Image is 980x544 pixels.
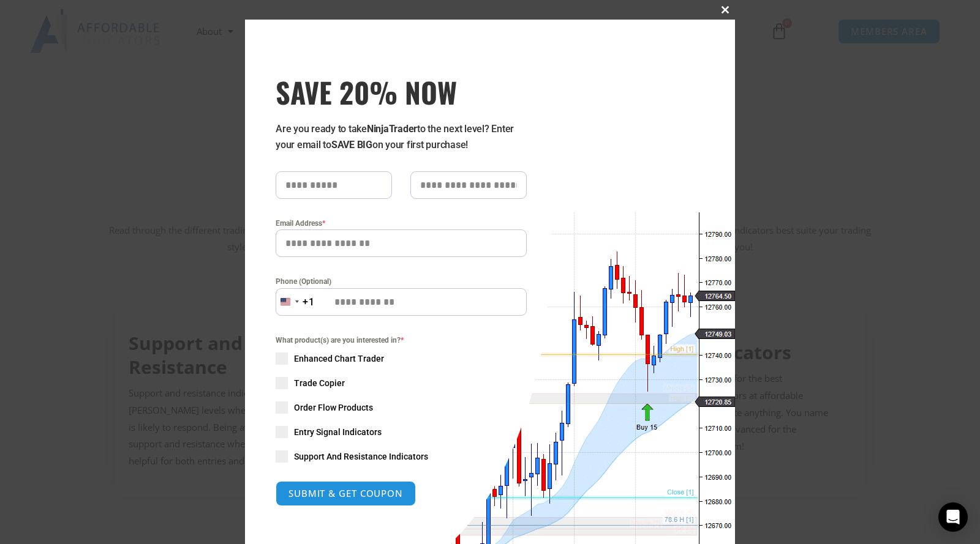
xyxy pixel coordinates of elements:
strong: NinjaTrader [367,123,417,135]
label: Order Flow Products [276,401,527,414]
label: Email Address [276,217,527,229]
button: SUBMIT & GET COUPON [276,481,416,506]
div: +1 [303,294,315,310]
label: Entry Signal Indicators [276,426,527,438]
div: Open Intercom Messenger [938,502,968,532]
span: Support And Resistance Indicators [294,450,428,463]
span: Order Flow Products [294,401,373,414]
button: Selected country [276,288,315,316]
label: Trade Copier [276,377,527,389]
span: Enhanced Chart Trader [294,352,384,365]
label: Support And Resistance Indicators [276,450,527,463]
label: Enhanced Chart Trader [276,352,527,365]
span: Entry Signal Indicators [294,426,382,438]
p: Are you ready to take to the next level? Enter your email to on your first purchase! [276,121,527,153]
h3: SAVE 20% NOW [276,75,527,109]
span: What product(s) are you interested in? [276,334,527,346]
strong: SAVE BIG [331,139,372,151]
span: Trade Copier [294,377,345,389]
label: Phone (Optional) [276,275,527,288]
